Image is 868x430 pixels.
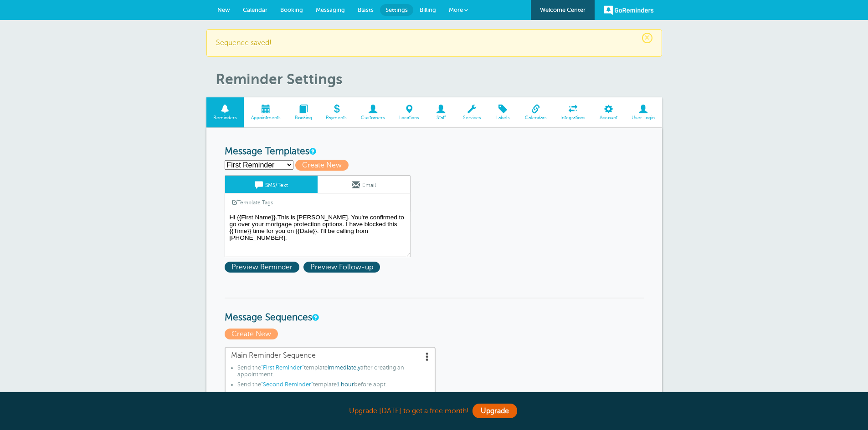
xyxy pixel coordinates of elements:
a: Message Sequences allow you to setup multiple reminder schedules that can use different Message T... [312,314,318,320]
a: Account [593,97,625,128]
span: Booking [280,6,303,13]
a: Create New [225,330,280,338]
span: New [217,6,230,13]
p: Sequence saved! [216,39,652,47]
a: Locations [392,97,426,128]
a: Main Reminder Sequence Send the"First Reminder"templateimmediatelyafter creating an appointment.S... [225,347,436,396]
span: "Second Reminder" [261,381,313,388]
a: Settings [380,4,413,16]
span: Preview Reminder [225,262,299,273]
span: Reminders [211,115,240,121]
span: Messaging [316,6,345,13]
a: Template Tags [225,193,280,211]
a: Payments [319,97,354,128]
a: Booking [288,97,319,128]
a: SMS/Text [225,176,318,193]
a: Calendars [518,97,554,128]
span: Services [460,115,483,121]
a: Staff [426,97,456,128]
span: More [449,6,463,13]
span: Payments [324,115,349,121]
span: Create New [295,160,349,171]
span: Preview Follow-up [303,262,380,273]
textarea: Hi {{First Name}}.This is [PERSON_NAME]. You're confirmed to go over your mortgage protection opt... [225,212,411,257]
a: Upgrade [473,404,517,418]
div: Upgrade [DATE] to get a free month! [206,401,662,421]
a: Preview Follow-up [303,263,382,271]
a: Labels [488,97,518,128]
span: Integrations [558,115,588,121]
span: User Login [629,115,657,121]
li: Send the template after creating an appointment. [237,364,429,381]
a: Services [456,97,488,128]
span: Staff [431,115,451,121]
span: Main Reminder Sequence [231,351,429,360]
span: Labels [493,115,513,121]
a: Email [318,176,410,193]
a: This is the wording for your reminder and follow-up messages. You can create multiple templates i... [309,148,315,154]
span: × [642,33,652,43]
a: Customers [354,97,392,128]
a: Preview Reminder [225,263,303,271]
a: User Login [625,97,662,128]
a: Appointments [244,97,288,128]
span: 1 hour [337,381,354,388]
span: Customers [359,115,388,121]
span: Create New [225,329,278,339]
span: "First Reminder" [261,364,304,371]
span: Locations [397,115,422,121]
span: Calendar [243,6,267,13]
span: Blasts [358,6,374,13]
a: Create New [295,161,353,169]
span: Booking [292,115,314,121]
h3: Message Templates [225,146,644,157]
span: immediately [328,364,360,371]
span: Settings [385,6,408,13]
h3: Message Sequences [225,298,644,324]
span: Appointments [248,115,283,121]
h1: Reminder Settings [216,71,662,88]
span: Account [597,115,620,121]
span: Billing [420,6,436,13]
li: Send the template before appt. [237,381,429,391]
span: Calendars [522,115,549,121]
a: Integrations [554,97,593,128]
